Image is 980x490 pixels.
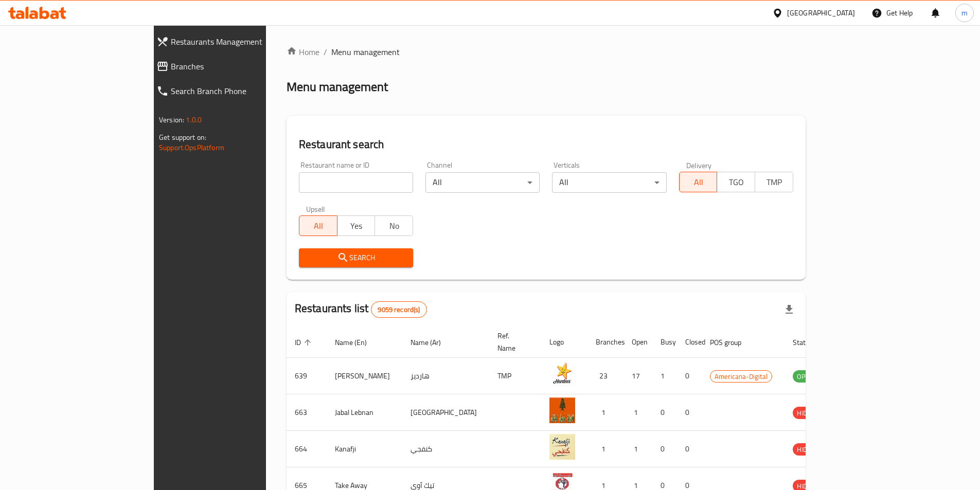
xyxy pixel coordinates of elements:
[295,336,314,349] span: ID
[623,431,652,467] td: 1
[677,431,702,467] td: 0
[371,301,426,318] div: Total records count
[171,60,309,72] span: Branches
[411,336,454,349] span: Name (Ar)
[677,394,702,431] td: 0
[686,161,712,169] label: Delivery
[652,326,677,358] th: Busy
[287,79,388,95] h2: Menu management
[159,131,206,144] span: Get support on:
[375,215,413,236] button: No
[793,336,826,349] span: Status
[497,330,529,354] span: Ref. Name
[755,172,793,192] button: TMP
[677,326,702,358] th: Closed
[587,431,623,467] td: 1
[961,7,968,19] span: m
[793,371,818,383] span: OPEN
[652,394,677,431] td: 0
[710,371,772,383] span: Americana-Digital
[186,113,202,126] span: 1.0.0
[171,85,309,97] span: Search Branch Phone
[793,444,824,456] span: HIDDEN
[331,46,400,58] span: Menu management
[717,172,755,192] button: TGO
[623,326,652,358] th: Open
[379,219,409,233] span: No
[787,7,855,19] div: [GEOGRAPHIC_DATA]
[307,251,405,264] span: Search
[549,361,575,387] img: Hardee's
[306,205,325,212] label: Upsell
[684,175,714,190] span: All
[171,35,309,48] span: Restaurants Management
[710,336,755,349] span: POS group
[489,358,541,394] td: TMP
[587,394,623,431] td: 1
[552,172,666,193] div: All
[295,301,427,318] h2: Restaurants list
[402,431,489,467] td: كنفجي
[721,175,751,190] span: TGO
[759,175,789,190] span: TMP
[541,326,587,358] th: Logo
[327,358,402,394] td: [PERSON_NAME]
[327,431,402,467] td: Kanafji
[549,434,575,460] img: Kanafji
[299,172,413,193] input: Search for restaurant name or ID..
[793,370,818,383] div: OPEN
[623,394,652,431] td: 1
[299,215,337,236] button: All
[587,358,623,394] td: 23
[677,358,702,394] td: 0
[652,358,677,394] td: 1
[425,172,540,193] div: All
[679,172,718,192] button: All
[327,394,402,431] td: Jabal Lebnan
[371,305,426,315] span: 9059 record(s)
[652,431,677,467] td: 0
[159,141,224,154] a: Support.OpsPlatform
[299,137,793,152] h2: Restaurant search
[148,79,317,103] a: Search Branch Phone
[148,54,317,79] a: Branches
[402,358,489,394] td: هارديز
[587,326,623,358] th: Branches
[342,219,371,233] span: Yes
[793,443,824,456] div: HIDDEN
[337,215,376,236] button: Yes
[793,407,824,419] span: HIDDEN
[549,397,575,423] img: Jabal Lebnan
[335,336,380,349] span: Name (En)
[159,113,184,126] span: Version:
[623,358,652,394] td: 17
[324,46,327,58] li: /
[299,248,413,267] button: Search
[777,297,801,322] div: Export file
[287,46,806,58] nav: breadcrumb
[304,219,333,233] span: All
[148,29,317,54] a: Restaurants Management
[402,394,489,431] td: [GEOGRAPHIC_DATA]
